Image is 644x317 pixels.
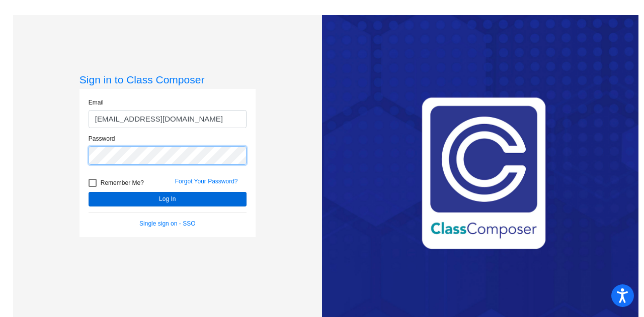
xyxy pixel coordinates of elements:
[89,98,104,107] label: Email
[101,177,144,189] span: Remember Me?
[79,73,256,86] h3: Sign in to Class Composer
[89,134,115,143] label: Password
[139,220,195,227] a: Single sign on - SSO
[89,192,247,206] button: Log In
[175,178,238,185] a: Forgot Your Password?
